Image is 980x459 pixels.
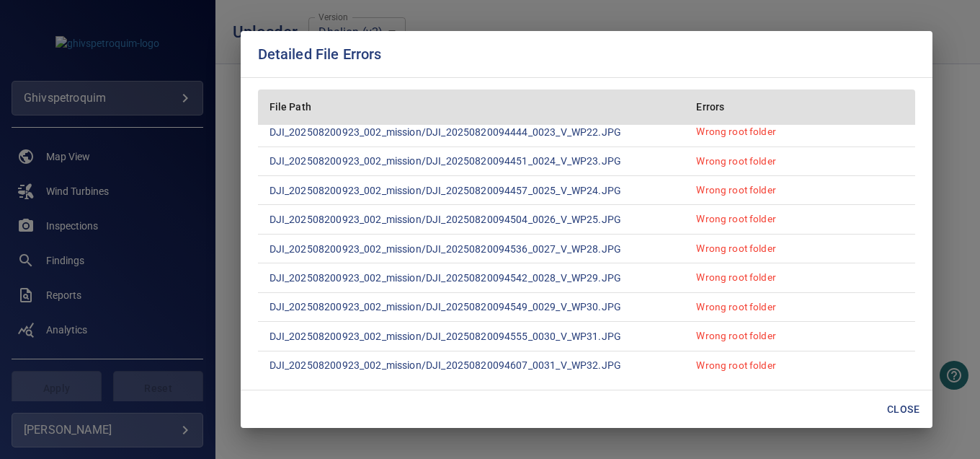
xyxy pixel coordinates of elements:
[258,351,685,380] td: DJI_202508200923_002_mission/DJI_20250820094607_0031_V_WP32.JPG
[685,293,914,322] td: Wrong root folder
[258,89,685,125] th: File Path
[685,176,914,205] td: Wrong root folder
[685,205,914,234] td: Wrong root folder
[685,147,914,176] td: Wrong root folder
[258,235,685,263] td: DJI_202508200923_002_mission/DJI_20250820094536_0027_V_WP28.JPG
[685,351,914,380] td: Wrong root folder
[685,235,914,263] td: Wrong root folder
[258,293,685,322] td: DJI_202508200923_002_mission/DJI_20250820094549_0029_V_WP30.JPG
[881,396,927,423] button: Close
[258,118,685,147] td: DJI_202508200923_002_mission/DJI_20250820094444_0023_V_WP22.JPG
[258,43,915,66] h2: Detailed File Errors
[258,176,685,205] td: DJI_202508200923_002_mission/DJI_20250820094457_0025_V_WP24.JPG
[685,118,914,147] td: Wrong root folder
[258,322,685,351] td: DJI_202508200923_002_mission/DJI_20250820094555_0030_V_WP31.JPG
[886,401,921,419] span: Close
[685,322,914,351] td: Wrong root folder
[258,147,685,176] td: DJI_202508200923_002_mission/DJI_20250820094451_0024_V_WP23.JPG
[258,263,685,292] td: DJI_202508200923_002_mission/DJI_20250820094542_0028_V_WP29.JPG
[685,263,914,292] td: Wrong root folder
[685,89,914,125] th: Errors
[258,205,685,234] td: DJI_202508200923_002_mission/DJI_20250820094504_0026_V_WP25.JPG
